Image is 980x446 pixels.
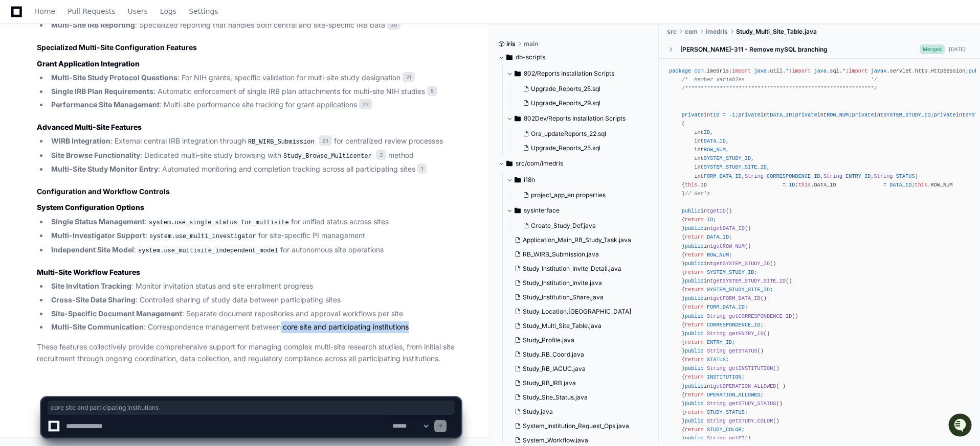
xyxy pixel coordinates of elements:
span: CORRESPONDENCE_ID [767,173,820,179]
span: com [685,28,698,36]
span: return [685,287,704,293]
span: public [685,243,704,249]
span: sql [830,68,839,74]
button: i18n [506,172,651,188]
span: getSTATUS [729,348,757,354]
span: STATUS [707,357,726,363]
span: ROW_NUM [704,147,726,153]
span: core site and participating institutions [51,404,452,412]
span: 3 [376,150,386,160]
button: Study_Institution_Invite_Detail.java [510,262,645,276]
span: String [707,365,726,371]
span: = [883,181,886,187]
button: Upgrade_Reports_25.sql [519,82,645,96]
span: -1 [729,111,735,118]
code: system.use_multi_investigator [147,232,258,241]
p: These features collectively provide comprehensive support for managing complex multi-site researc... [37,341,461,365]
span: main [524,40,538,48]
span: java [814,68,827,74]
span: Study_RB_Coord.java [523,350,584,359]
span: getID [710,208,726,214]
strong: Single IRB Plan Requirements [51,87,153,96]
span: SYSTEM_STUDY_ID [883,111,930,118]
div: Welcome [10,41,186,57]
button: Upgrade_Reports_29.sql [519,96,645,110]
span: ENTRY_ID [707,339,732,345]
strong: Single Status Management [51,217,145,226]
span: Merged [920,44,945,54]
span: STATUS [896,173,915,179]
button: db-scripts [498,49,651,65]
svg: Directory [515,204,521,217]
span: ROW_NUM [827,111,849,118]
strong: Site Invitation Tracking [51,281,131,290]
span: String [745,173,764,179]
svg: Directory [506,157,513,170]
button: Start new chat [174,79,186,91]
li: : Dedicated multi-site study browsing with method [48,150,461,162]
strong: Multi-Site IRB Reporting [51,20,135,29]
button: project_app_en.properties [519,188,645,202]
span: imedris [707,68,729,74]
span: Ora_updateReports_22.sql [531,130,606,138]
span: ID [707,217,713,223]
strong: Grant Application Integration [37,59,140,68]
strong: Advanced Multi-Site Features [37,123,142,131]
svg: Directory [515,67,521,80]
span: Upgrade_Reports_25.sql [531,144,600,152]
span: return [685,269,704,275]
li: : For NIH grants, specific validation for multi-site study designation [48,72,461,84]
span: ENTRY_ID [845,173,871,179]
svg: Directory [515,112,521,125]
button: Upgrade_Reports_25.sql [519,141,645,155]
strong: Performance Site Management [51,100,160,109]
span: String [707,330,726,336]
span: servlet [889,68,911,74]
span: private [739,111,761,118]
span: SYSTEM_STUDY_ID [707,269,754,275]
span: 802Dev/Reports Installation Scripts [524,114,626,123]
span: return [685,339,704,345]
span: ID [704,129,710,135]
span: public [685,313,704,319]
div: We're offline, but we'll be back soon! [35,86,148,95]
button: Study_RB_IACUC.java [510,362,645,376]
span: DATA_ID [814,181,836,187]
span: sysinterface [524,206,560,215]
span: getENTRY_ID [729,330,764,336]
span: public [685,365,704,371]
span: public [682,208,701,214]
span: Study_Institution_Invite.java [523,279,602,287]
span: String [707,313,726,319]
span: DATA_ID [889,181,911,187]
span: private [934,111,956,118]
span: package [669,68,691,74]
button: Study_Multi_Site_Table.java [510,319,645,333]
span: project_app_en.properties [531,191,606,199]
span: getINSTITUTION [729,365,773,371]
code: RB_WIRB_Submission [246,137,317,147]
strong: Site-Specific Document Management [51,309,182,318]
button: Ora_updateReports_22.sql [519,127,645,141]
span: src/com/imedris [516,159,563,168]
button: Study_Institution_Invite.java [510,276,645,290]
span: = [783,181,786,187]
span: FORM_DATA_ID [707,304,745,310]
span: private [795,111,817,118]
li: : Separate document repositories and approval workflows per site [48,308,461,320]
span: CORRESPONDENCE_ID [707,321,761,327]
span: 23 [319,135,332,146]
span: import [849,68,867,74]
span: return [685,251,704,257]
strong: Cross-Site Data Sharing [51,295,136,304]
span: http [915,68,928,74]
span: this [685,181,698,187]
button: Study_RB_Coord.java [510,347,645,362]
span: ID [701,181,707,187]
span: 22 [359,99,372,109]
span: Home [34,8,55,14]
span: ROW_NUM [930,181,952,187]
strong: Multi-Site Study Protocol Questions [51,73,177,82]
li: : Controlled sharing of study data between participating sites [48,294,461,306]
span: SYSTEM_STUDY_ID [704,155,751,161]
